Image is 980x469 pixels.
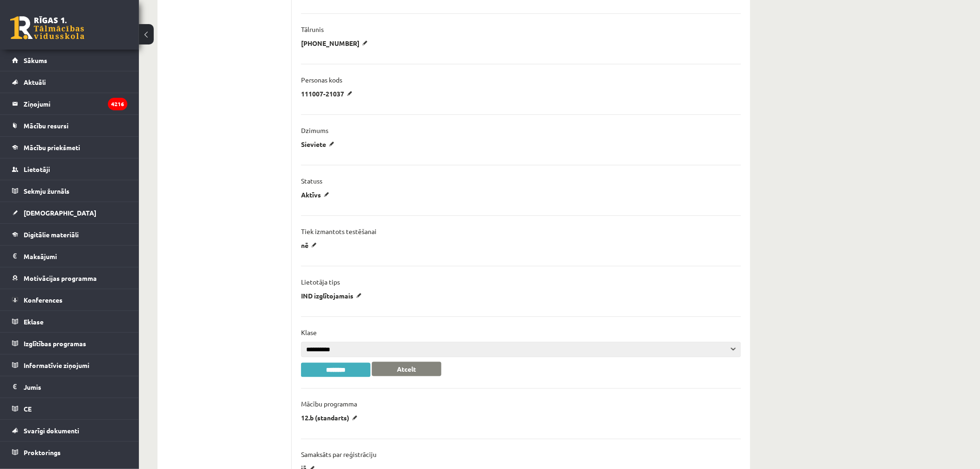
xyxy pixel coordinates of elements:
a: Aktuāli [12,71,127,93]
a: Ziņojumi4216 [12,93,127,114]
p: Mācību programma [301,400,357,408]
p: Tālrunis [301,25,324,33]
a: Mācību resursi [12,115,127,136]
a: Proktorings [12,442,127,463]
legend: Ziņojumi [24,93,127,114]
p: Personas kods [301,76,342,84]
a: Lietotāji [12,158,127,180]
p: 12.b (standarts) [301,414,361,422]
span: Digitālie materiāli [24,230,79,239]
a: Informatīvie ziņojumi [12,355,127,376]
a: Jumis [12,376,127,398]
span: Motivācijas programma [24,274,97,282]
span: Lietotāji [24,165,50,173]
i: 4216 [108,98,127,110]
span: CE [24,405,31,413]
a: [DEMOGRAPHIC_DATA] [12,202,127,223]
p: Statuss [301,177,322,185]
a: Sākums [12,50,127,71]
a: Konferences [12,289,127,311]
span: [DEMOGRAPHIC_DATA] [24,209,96,217]
a: Sekmju žurnāls [12,180,127,202]
p: Samaksāts par reģistrāciju [301,450,377,459]
a: Eklase [12,311,127,332]
a: Mācību priekšmeti [12,137,127,158]
span: Mācību resursi [24,121,69,130]
a: CE [12,398,127,419]
span: Aktuāli [24,78,46,86]
p: Lietotāja tips [301,278,340,286]
span: Eklase [24,317,44,326]
a: Maksājumi [12,246,127,267]
p: IND izglītojamais [301,292,365,300]
span: Jumis [24,383,41,391]
a: Izglītības programas [12,333,127,354]
span: Konferences [24,296,63,304]
a: Digitālie materiāli [12,224,127,245]
span: Sekmju žurnāls [24,187,69,195]
a: Rīgas 1. Tālmācības vidusskola [10,16,84,39]
span: Izglītības programas [24,339,86,348]
p: Klase [301,328,317,336]
p: Aktīvs [301,190,333,199]
legend: Maksājumi [24,246,127,267]
span: Sākums [24,56,47,64]
span: Proktorings [24,448,61,456]
a: Motivācijas programma [12,267,127,289]
p: 111007-21037 [301,89,356,98]
span: Svarīgi dokumenti [24,426,79,435]
span: Mācību priekšmeti [24,143,80,152]
p: [PHONE_NUMBER] [301,39,371,47]
p: Dzimums [301,126,328,134]
p: Sieviete [301,140,338,148]
span: Informatīvie ziņojumi [24,361,89,369]
a: Svarīgi dokumenti [12,420,127,441]
p: nē [301,241,320,249]
p: Tiek izmantots testēšanai [301,227,377,235]
button: Atcelt [372,362,441,376]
